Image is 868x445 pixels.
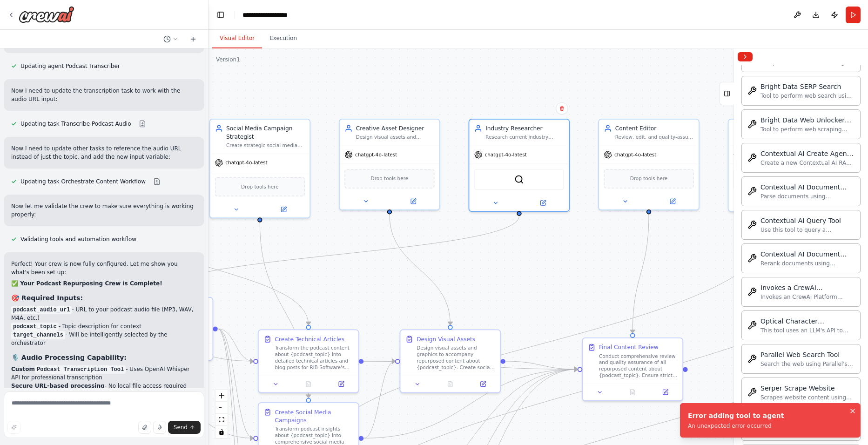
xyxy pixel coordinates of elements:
[11,354,127,361] strong: 🎙️ Audio Processing Capability:
[11,322,197,330] li: - Topic description for context
[339,119,440,210] div: Creative Asset DesignerDesign visual assets and graphics to accompany repurposed content about {p...
[20,62,120,70] span: Updating agent Podcast Transcriber
[514,175,524,184] img: SerperDevTool
[390,196,436,206] button: Open in side panel
[688,411,784,420] div: Error adding tool to agent
[760,226,855,234] div: Use this tool to query a Contextual AI RAG agent with access to your documents
[433,379,468,389] button: No output available
[215,390,228,402] button: zoom in
[650,196,695,206] button: Open in side panel
[760,283,855,292] div: Invokes a CrewAI Automation
[385,214,454,325] g: Edge from 93a47e1c-dedc-42ed-999d-09720c714453 to 9bacfce7-aaf6-40f1-ab8b-791550f5dbe3
[760,82,855,91] div: Bright Data SERP Search
[747,254,757,263] img: Contextualaireranktool
[11,382,197,390] li: - No local file access required
[19,6,74,23] img: Logo
[417,345,495,371] div: Design visual assets and graphics to accompany repurposed content about {podcast_topic}. Create s...
[11,366,126,372] strong: Custom
[20,236,136,243] span: Validating tools and automation workflow
[275,345,354,371] div: Transform the podcast content about {podcast_topic} into detailed technical articles and blog pos...
[371,175,409,182] span: Drop tools here
[747,354,757,364] img: Parallelsearchtool
[215,402,228,414] button: zoom out
[11,144,197,161] p: Now I need to update other tasks to reference the audio URL instead of just the topic, and add th...
[747,287,757,297] img: Invokecrewaiautomationtool
[226,124,305,141] div: Social Media Campaign Strategist
[275,335,345,343] div: Create Technical Articles
[216,56,240,63] div: Version 1
[760,92,855,100] div: Tool to perform web search using Bright Data SERP API.
[630,175,668,182] span: Drop tools here
[760,249,855,259] div: Contextual AI Document Reranker
[262,29,304,48] button: Execution
[760,126,855,133] div: Tool to perform web scraping using Bright Data Web Unlocker
[760,327,855,334] div: This tool uses an LLM's API to extract text from an image file.
[520,198,565,208] button: Open in side panel
[582,337,683,401] div: Final Content ReviewConduct comprehensive review and quality assurance of all repurposed content ...
[355,151,397,158] span: chatgpt-4o-latest
[11,305,197,322] li: - URL to your podcast audio file (MP3, WAV, M4A, etc.)
[159,216,523,293] g: Edge from b15a7ebf-ed2f-4ba9-b4d3-3dabea2494b4 to 1dd56429-4673-4196-bcf9-abdb02bfc14f
[505,357,578,373] g: Edge from 9bacfce7-aaf6-40f1-ab8b-791550f5dbe3 to b8e62c57-1ae8-4ec2-8c37-0019fa3bf39e
[261,204,306,214] button: Open in side panel
[599,353,678,379] div: Conduct comprehensive review and quality assurance of all repurposed content about {podcast_topic...
[760,193,855,200] div: Parse documents using Contextual AI's advanced document parser
[214,8,227,21] button: Hide left sidebar
[747,86,757,95] img: Brightdatasearchtool
[599,343,659,351] div: Final Content Review
[760,115,855,125] div: Bright Data Web Unlocker Scraping
[485,124,564,132] div: Industry Researcher
[7,421,20,434] button: Improve this prompt
[760,394,855,401] div: Scrapes website content using Serper's scraping API. This tool can extract clean, readable conten...
[615,124,694,132] div: Content Editor
[485,134,564,141] div: Research current industry trends, competitor activities, and market developments related to {podc...
[11,331,65,339] code: target_channels
[20,178,146,185] span: Updating task Orchestrate Content Workflow
[215,426,228,438] button: toggle interactivity
[614,151,656,158] span: chatgpt-4o-latest
[225,160,267,166] span: chatgpt-4o-latest
[11,383,105,389] strong: Secure URL-based processing
[226,142,305,148] div: Create strategic social media campaigns for {podcast_topic} that build compelling narratives thro...
[11,202,197,219] p: Now let me validate the crew to make sure everything is working properly:
[168,421,201,434] button: Send
[400,330,501,393] div: Design Visual AssetsDesign visual assets and graphics to accompany repurposed content about {podc...
[615,134,694,141] div: Review, edit, and quality-assure all repurposed content about {podcast_topic}, ensuring adherence...
[215,414,228,426] button: fit view
[760,216,855,225] div: Contextual AI Query Tool
[174,424,188,431] span: Send
[747,153,757,162] img: Contextualaicreateagenttool
[760,182,855,192] div: Contextual AI Document Parser
[242,10,305,20] nav: breadcrumb
[760,384,855,393] div: Serper Scrape Website
[11,365,197,382] li: - Uses OpenAI Whisper API for professional transcription
[160,34,182,45] button: Switch to previous chat
[275,408,354,425] div: Create Social Media Campaigns
[417,335,475,343] div: Design Visual Assets
[327,379,355,389] button: Open in side panel
[730,48,738,445] button: Toggle Sidebar
[35,365,126,374] code: Podcast Transcription Tool
[212,29,262,48] button: Visual Editor
[615,387,650,397] button: No output available
[469,119,570,212] div: Industry ResearcherResearch current industry trends, competitor activities, and market developmen...
[598,119,700,210] div: Content EditorReview, edit, and quality-assure all repurposed content about {podcast_topic}, ensu...
[747,220,757,229] img: Contextualaiquerytool
[688,422,784,430] div: An unexpected error occurred
[11,306,72,314] code: podcast_audio_url
[760,360,855,368] div: Search the web using Parallel's Search API (v1beta). Returns ranked results with compressed excer...
[556,102,568,115] button: Delete node
[356,124,435,132] div: Creative Asset Designer
[652,387,680,397] button: Open in side panel
[356,134,435,141] div: Design visual assets and graphics to accompany repurposed content about {podcast_topic}, includin...
[747,120,757,129] img: Brightdatawebunlockertool
[760,293,855,301] div: Invokes an CrewAI Platform Automation using API
[11,280,162,287] strong: ✅ Your Podcast Repurposing Crew is Complete!
[138,421,151,434] button: Upload files
[182,347,209,357] button: Open in side panel
[153,421,166,434] button: Click to speak your automation idea
[747,187,757,196] img: Contextualaiparsetool
[218,325,254,365] g: Edge from 1dd56429-4673-4196-bcf9-abdb02bfc14f to bdf0354e-966c-40cc-aacb-864d5c815803
[747,321,757,330] img: Ocrtool
[11,294,83,302] strong: 🎯 Required Inputs:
